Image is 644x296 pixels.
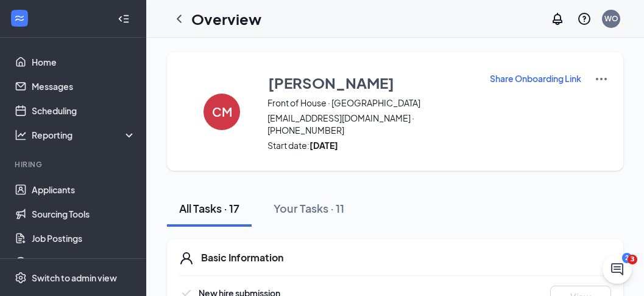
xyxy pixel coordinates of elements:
[489,72,582,85] button: Share Onboarding Link
[628,255,637,264] span: 3
[32,177,136,202] a: Applicants
[172,12,186,26] svg: ChevronLeft
[191,72,252,151] button: CM
[268,72,394,93] h3: [PERSON_NAME]
[490,72,581,84] p: Share Onboarding Link
[32,272,117,284] div: Switch to admin view
[32,250,136,275] a: Talent Network
[267,139,474,151] span: Start date:
[594,72,609,86] img: More Actions
[604,13,618,24] div: WO
[15,272,27,284] svg: Settings
[32,226,136,250] a: Job Postings
[118,13,130,25] svg: Collapse
[267,72,474,94] button: [PERSON_NAME]
[179,201,239,216] div: All Tasks · 17
[274,201,344,216] div: Your Tasks · 11
[267,112,474,136] span: [EMAIL_ADDRESS][DOMAIN_NAME] · [PHONE_NUMBER]
[15,159,133,170] div: Hiring
[310,140,338,151] strong: [DATE]
[32,98,136,123] a: Scheduling
[212,108,232,116] h4: CM
[32,202,136,226] a: Sourcing Tools
[15,129,27,141] svg: Analysis
[550,12,565,26] svg: Notifications
[191,9,261,29] h1: Overview
[179,251,194,266] svg: User
[267,97,474,109] span: Front of House · [GEOGRAPHIC_DATA]
[577,12,592,26] svg: QuestionInfo
[32,74,136,98] a: Messages
[32,129,136,141] div: Reporting
[32,50,136,74] a: Home
[13,12,26,24] svg: WorkstreamLogo
[622,253,632,263] div: 2
[201,251,283,264] h5: Basic Information
[603,255,632,284] iframe: Intercom live chat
